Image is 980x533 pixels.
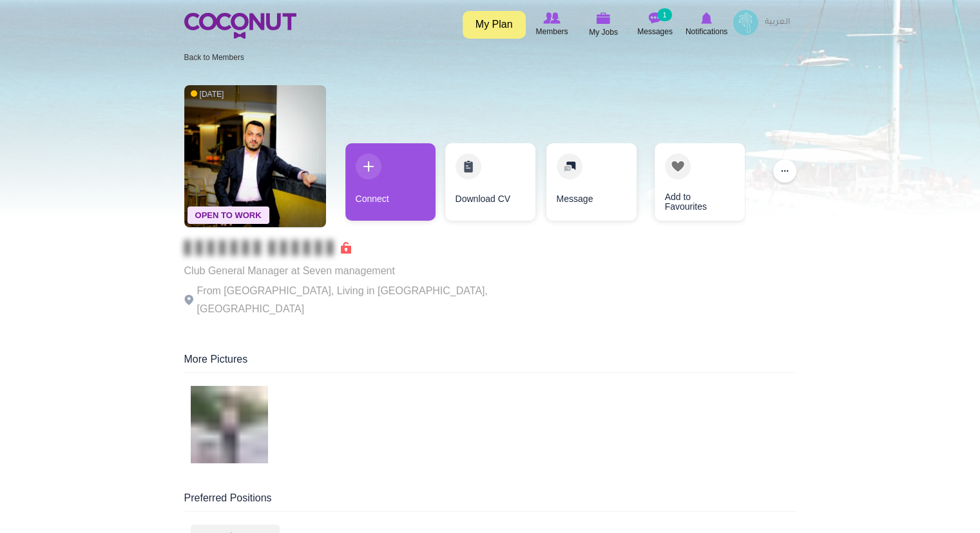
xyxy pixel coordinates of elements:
a: Add to Favourites [655,143,745,221]
p: From [GEOGRAPHIC_DATA], Living in [GEOGRAPHIC_DATA], [GEOGRAPHIC_DATA] [184,282,539,318]
span: Open To Work [187,206,269,224]
a: Back to Members [184,53,244,62]
span: Members [535,25,568,38]
a: Notifications Notifications [681,10,733,39]
img: Notifications [701,12,712,24]
a: My Plan [463,11,526,39]
button: ... [773,159,796,183]
div: Preferred Positions [184,491,796,512]
a: Browse Members Members [526,10,578,39]
div: 2 / 4 [445,143,535,227]
div: More Pictures [184,352,796,373]
div: 1 / 4 [345,143,436,227]
a: Connect [345,143,436,221]
a: Download CV [445,143,535,221]
span: Connect to Unlock the Profile [184,241,351,254]
img: Home [184,13,296,39]
span: [DATE] [191,89,224,100]
span: Notifications [686,25,727,38]
small: 1 [657,8,671,21]
a: My Jobs My Jobs [578,10,629,40]
img: My Jobs [597,12,611,24]
a: العربية [758,10,796,35]
img: Browse Members [543,12,560,24]
span: Messages [637,25,673,38]
img: Messages [649,12,662,24]
span: My Jobs [589,26,618,39]
a: Message [546,143,637,221]
a: Messages Messages 1 [629,10,681,39]
div: 3 / 4 [545,143,635,227]
p: Club General Manager at Seven management [184,262,539,280]
div: 4 / 4 [645,143,735,227]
